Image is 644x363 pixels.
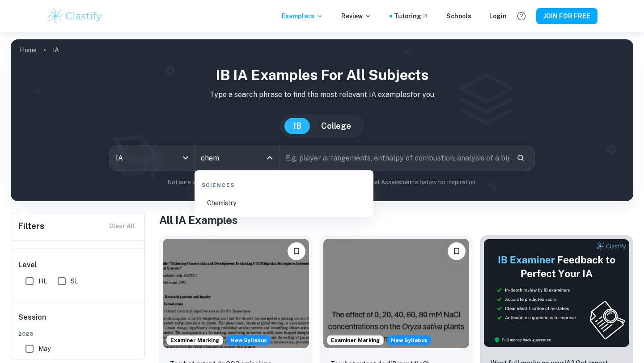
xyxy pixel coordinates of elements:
[18,64,626,86] h1: IB IA examples for all subjects
[513,150,528,165] button: Search
[489,11,507,21] a: Login
[18,330,138,338] span: 2026
[38,276,47,286] span: HL
[18,220,44,232] h6: Filters
[263,152,276,164] button: Close
[18,178,626,187] p: Not sure what to search for? You can always look through our example Internal Assessments below f...
[282,11,323,21] p: Exemplars
[110,145,194,170] div: IA
[18,312,138,330] h6: Session
[288,242,305,260] button: Please log in to bookmark exemplars
[394,11,428,21] a: Tutoring
[227,335,271,345] span: New Syllabus
[387,335,431,345] div: Starting from the May 2026 session, the ESS IA requirements have changed. We created this exempla...
[167,336,223,344] span: Examiner Marking
[11,39,633,201] img: profile cover
[198,193,370,213] li: Chemistry
[327,336,383,344] span: Examiner Marking
[38,344,51,354] span: May
[20,44,37,56] a: Home
[446,11,471,21] a: Schools
[18,89,626,100] p: Type a search phrase to find the most relevant IA examples for you
[448,242,466,260] button: Please log in to bookmark exemplars
[341,11,372,21] p: Review
[53,45,59,55] p: IA
[514,8,529,24] button: Help and Feedback
[387,335,431,345] span: New Syllabus
[284,118,310,134] button: IB
[280,145,509,170] input: E.g. player arrangements, enthalpy of combustion, analysis of a big city...
[483,239,630,347] img: Thumbnail
[198,174,370,193] div: Sciences
[227,335,271,345] div: Starting from the May 2026 session, the ESS IA requirements have changed. We created this exempla...
[71,276,78,286] span: SL
[163,239,309,348] img: ESS IA example thumbnail: To what extent do CO2 emissions contribu
[159,212,633,228] h1: All IA Examples
[47,7,103,25] img: Clastify logo
[312,118,360,134] button: College
[18,260,138,270] h6: Level
[536,8,597,24] button: JOIN FOR FREE
[323,239,470,348] img: ESS IA example thumbnail: To what extent do diPerent NaCl concentr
